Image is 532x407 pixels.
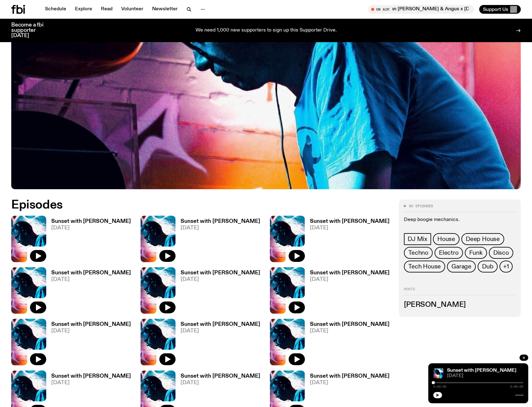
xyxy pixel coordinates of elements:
[11,319,46,365] img: Simon Caldwell stands side on, looking downwards. He has headphones on. Behind him is a brightly ...
[305,270,390,314] a: Sunset with [PERSON_NAME][DATE]
[270,216,305,262] img: Simon Caldwell stands side on, looking downwards. He has headphones on. Behind him is a brightly ...
[409,204,433,208] span: 90 episodes
[479,5,521,14] button: Support Us
[439,249,459,256] span: Electro
[408,236,427,243] span: DJ Mix
[433,368,443,378] img: Simon Caldwell stands side on, looking downwards. He has headphones on. Behind him is a brightly ...
[117,5,147,14] a: Volunteer
[503,263,509,270] span: +1
[270,267,305,314] img: Simon Caldwell stands side on, looking downwards. He has headphones on. Behind him is a brightly ...
[11,216,46,262] img: Simon Caldwell stands side on, looking downwards. He has headphones on. Behind him is a brightly ...
[433,233,460,245] a: House
[141,267,176,314] img: Simon Caldwell stands side on, looking downwards. He has headphones on. Behind him is a brightly ...
[493,249,509,256] span: Disco
[51,374,131,379] h3: Sunset with [PERSON_NAME]
[451,263,471,270] span: Garage
[447,368,516,373] a: Sunset with [PERSON_NAME]
[510,385,523,388] span: 2:00:00
[181,277,260,282] span: [DATE]
[310,328,390,334] span: [DATE]
[478,261,498,272] a: Dub
[305,219,390,262] a: Sunset with [PERSON_NAME][DATE]
[433,385,446,388] span: 0:00:00
[11,199,348,211] h2: Episodes
[404,302,516,308] h3: [PERSON_NAME]
[51,380,131,385] span: [DATE]
[404,287,516,295] h2: Hosts
[148,5,181,14] a: Newsletter
[51,277,131,282] span: [DATE]
[310,374,390,379] h3: Sunset with [PERSON_NAME]
[181,219,260,224] h3: Sunset with [PERSON_NAME]
[310,277,390,282] span: [DATE]
[46,270,131,314] a: Sunset with [PERSON_NAME][DATE]
[141,319,176,365] img: Simon Caldwell stands side on, looking downwards. He has headphones on. Behind him is a brightly ...
[489,247,513,259] a: Disco
[368,5,474,14] button: On AirOcean [PERSON_NAME] & Angus x [DATE] Arvos
[310,270,390,276] h3: Sunset with [PERSON_NAME]
[181,270,260,276] h3: Sunset with [PERSON_NAME]
[461,233,504,245] a: Deep House
[41,5,70,14] a: Schedule
[51,322,131,327] h3: Sunset with [PERSON_NAME]
[176,322,260,365] a: Sunset with [PERSON_NAME][DATE]
[404,261,445,272] a: Tech House
[46,219,131,262] a: Sunset with [PERSON_NAME][DATE]
[181,322,260,327] h3: Sunset with [PERSON_NAME]
[176,270,260,314] a: Sunset with [PERSON_NAME][DATE]
[404,233,431,245] a: DJ Mix
[404,217,516,223] p: Deep boogie mechanics.
[466,236,500,243] span: Deep House
[141,216,176,262] img: Simon Caldwell stands side on, looking downwards. He has headphones on. Behind him is a brightly ...
[310,380,390,385] span: [DATE]
[51,270,131,276] h3: Sunset with [PERSON_NAME]
[181,328,260,334] span: [DATE]
[270,319,305,365] img: Simon Caldwell stands side on, looking downwards. He has headphones on. Behind him is a brightly ...
[11,22,51,38] h3: Become a fbi supporter [DATE]
[435,247,463,259] a: Electro
[404,247,433,259] a: Techno
[310,219,390,224] h3: Sunset with [PERSON_NAME]
[447,374,523,378] span: [DATE]
[437,236,455,243] span: House
[181,225,260,231] span: [DATE]
[97,5,116,14] a: Read
[51,225,131,231] span: [DATE]
[51,219,131,224] h3: Sunset with [PERSON_NAME]
[447,261,476,272] a: Garage
[71,5,96,14] a: Explore
[408,249,428,256] span: Techno
[181,374,260,379] h3: Sunset with [PERSON_NAME]
[310,322,390,327] h3: Sunset with [PERSON_NAME]
[176,219,260,262] a: Sunset with [PERSON_NAME][DATE]
[196,28,337,33] p: We need 1,000 new supporters to sign up this Supporter Drive.
[181,380,260,385] span: [DATE]
[483,7,508,12] span: Support Us
[46,322,131,365] a: Sunset with [PERSON_NAME][DATE]
[469,249,483,256] span: Funk
[500,261,513,272] button: +1
[310,225,390,231] span: [DATE]
[408,263,441,270] span: Tech House
[305,322,390,365] a: Sunset with [PERSON_NAME][DATE]
[482,263,493,270] span: Dub
[51,328,131,334] span: [DATE]
[465,247,487,259] a: Funk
